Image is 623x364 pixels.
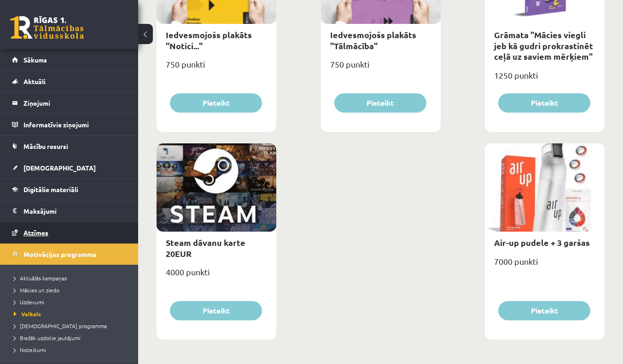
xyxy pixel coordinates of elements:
[14,274,129,282] a: Aktuālās kampaņas
[170,301,262,320] button: Pieteikt
[14,334,81,341] span: Biežāk uzdotie jautājumi
[14,322,129,330] a: [DEMOGRAPHIC_DATA] programma
[321,57,441,80] div: 750 punkti
[14,274,67,282] span: Aktuālās kampaņas
[23,228,48,237] span: Atzīmes
[498,301,590,320] button: Pieteikt
[10,16,84,39] a: Rīgas 1. Tālmācības vidusskola
[14,322,107,330] span: [DEMOGRAPHIC_DATA] programma
[485,254,605,277] div: 7000 punkti
[23,56,47,64] span: Sākums
[166,237,245,258] a: Steam dāvanu karte 20EUR
[23,77,46,85] span: Aktuāli
[23,114,127,135] legend: Informatīvie ziņojumi
[157,57,276,80] div: 750 punkti
[330,29,416,51] a: Iedvesmojošs plakāts "Tālmācība"
[14,286,59,294] span: Mācies un ziedo
[14,286,129,294] a: Mācies un ziedo
[498,93,590,113] button: Pieteikt
[23,200,127,222] legend: Maksājumi
[23,164,96,172] span: [DEMOGRAPHIC_DATA]
[485,68,605,91] div: 1250 punkti
[12,71,127,92] a: Aktuāli
[12,222,127,243] a: Atzīmes
[12,114,127,135] a: Informatīvie ziņojumi
[14,298,129,306] a: Uzdevumi
[12,49,127,70] a: Sākums
[23,250,96,258] span: Motivācijas programma
[494,237,590,248] a: Air-up pudele + 3 garšas
[14,310,41,318] span: Veikals
[14,310,129,318] a: Veikals
[12,136,127,157] a: Mācību resursi
[12,157,127,178] a: [DEMOGRAPHIC_DATA]
[12,92,127,114] a: Ziņojumi
[14,298,44,306] span: Uzdevumi
[157,264,276,287] div: 4000 punkti
[14,334,129,342] a: Biežāk uzdotie jautājumi
[23,142,68,150] span: Mācību resursi
[170,93,262,113] button: Pieteikt
[494,29,593,62] a: Grāmata "Mācies viegli jeb kā gudri prokrastinēt ceļā uz saviem mērķiem"
[14,346,46,353] span: Noteikumi
[166,29,252,51] a: Iedvesmojošs plakāts "Notici..."
[23,92,127,114] legend: Ziņojumi
[12,200,127,222] a: Maksājumi
[23,185,78,193] span: Digitālie materiāli
[14,346,129,354] a: Noteikumi
[12,179,127,200] a: Digitālie materiāli
[12,244,127,265] a: Motivācijas programma
[334,93,426,113] button: Pieteikt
